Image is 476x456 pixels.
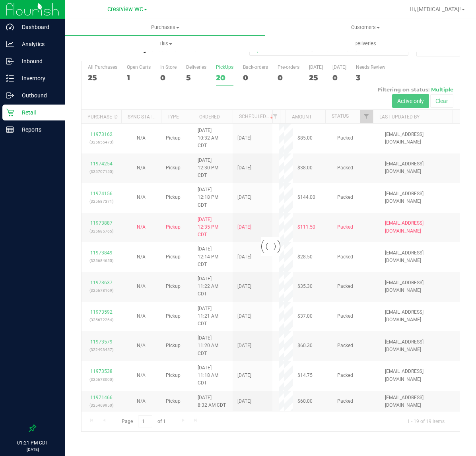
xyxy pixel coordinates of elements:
[14,56,62,66] p: Inbound
[6,91,14,99] inline-svg: Outbound
[6,126,14,134] inline-svg: Reports
[81,46,208,53] h3: Purchase Summary:
[29,424,37,432] label: Pin the sidebar to full width on large screens
[65,35,265,52] a: Tills
[266,24,465,31] span: Customers
[344,40,387,47] span: Deliveries
[410,6,461,12] span: Hi, [MEDICAL_DATA]!
[14,91,62,100] p: Outbound
[265,35,465,52] a: Deliveries
[65,24,265,31] span: Purchases
[14,39,62,49] p: Analytics
[14,108,62,117] p: Retail
[6,23,14,31] inline-svg: Dashboard
[66,40,265,47] span: Tills
[4,446,62,452] p: [DATE]
[6,57,14,65] inline-svg: Inbound
[14,22,62,32] p: Dashboard
[65,19,265,36] a: Purchases
[8,392,32,416] iframe: Resource center
[265,19,465,36] a: Customers
[6,74,14,82] inline-svg: Inventory
[14,125,62,134] p: Reports
[6,109,14,116] inline-svg: Retail
[14,74,62,83] p: Inventory
[6,40,14,48] inline-svg: Analytics
[107,6,143,13] span: Crestview WC
[4,439,62,446] p: 01:21 PM CDT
